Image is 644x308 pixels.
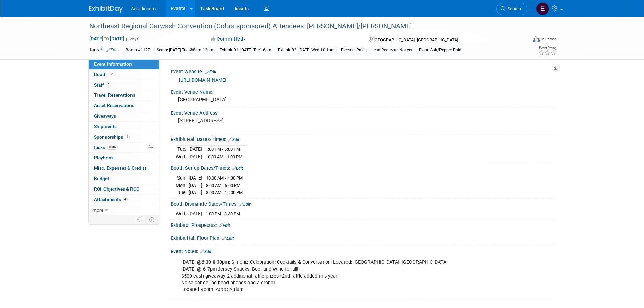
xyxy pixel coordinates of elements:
[200,249,211,254] a: Edit
[124,47,152,54] div: Booth #1127
[208,35,248,43] button: Committed
[369,47,414,54] div: Lead Retrieval: Not yet
[171,220,555,229] div: Exhibitor Prospectus:
[541,37,557,42] div: In-Person
[125,37,140,41] span: (3 days)
[89,163,159,173] a: Misc. Expenses & Credits
[176,210,188,217] td: Wed.
[219,223,230,228] a: Edit
[145,215,159,224] td: Toggle Event Tabs
[89,153,159,163] a: Playbook
[171,134,555,143] div: Exhibit Hall Dates/Times:
[89,90,159,100] a: Travel Reservations
[206,147,240,152] span: 1:00 PM - 6:00 PM
[228,137,239,142] a: Edit
[94,197,128,202] span: Attachments
[176,174,189,182] td: Sun.
[89,205,159,215] a: more
[206,211,240,216] span: 1:00 PM - 8:30 PM
[171,87,555,95] div: Event Venue Name:
[89,111,159,121] a: Giveaways
[89,174,159,184] a: Budget
[176,256,481,296] div: : Simoniz Celebration: Cocktails & Conversation, Located: [GEOGRAPHIC_DATA], [GEOGRAPHIC_DATA] 'J...
[89,59,159,69] a: Event Information
[206,175,243,181] span: 10:00 AM - 4:30 PM
[110,72,113,76] i: Booth reservation complete
[176,189,189,196] td: Tue.
[94,165,147,171] span: Misc. Expenses & Credits
[107,145,118,150] span: 100%
[179,77,226,83] a: [URL][DOMAIN_NAME]
[106,82,111,87] span: 2
[189,174,202,182] td: [DATE]
[93,145,118,150] span: Tasks
[103,36,110,41] span: to
[94,61,132,67] span: Event Information
[178,118,324,124] pre: [STREET_ADDRESS]
[89,101,159,111] a: Asset Reservations
[505,6,521,11] span: Search
[536,2,549,15] img: Elizabeth Martinez
[188,210,202,217] td: [DATE]
[205,70,216,74] a: Edit
[339,47,367,54] div: Electric: Paid
[171,163,555,172] div: Booth Set-up Dates/Times:
[374,37,458,42] span: [GEOGRAPHIC_DATA], [GEOGRAPHIC_DATA]
[232,166,243,171] a: Edit
[93,207,103,213] span: more
[89,195,159,205] a: Attachments4
[276,47,337,54] div: Exhibit D2: [DATE] Wed 10-1pm
[123,197,128,202] span: 4
[94,92,135,98] span: Travel Reservations
[89,132,159,142] a: Sponsorships1
[89,184,159,194] a: ROI, Objectives & ROO
[134,215,145,224] td: Personalize Event Tab Strip
[125,134,130,139] span: 1
[189,189,202,196] td: [DATE]
[89,122,159,132] a: Shipments
[176,95,550,105] div: [GEOGRAPHIC_DATA]
[533,36,540,42] img: Format-Inperson.png
[94,155,114,160] span: Playbook
[188,146,202,153] td: [DATE]
[94,72,115,77] span: Booth
[239,202,251,207] a: Edit
[188,153,202,160] td: [DATE]
[89,70,159,80] a: Booth
[87,20,517,32] div: Northeast Regional Carwash Convention (Cobra sponsored) Attendees: [PERSON_NAME]/[PERSON_NAME]
[189,182,202,189] td: [DATE]
[94,176,109,181] span: Budget
[222,236,234,241] a: Edit
[171,67,555,75] div: Event Website:
[89,80,159,90] a: Staff2
[94,103,134,108] span: Asset Reservations
[171,199,555,208] div: Booth Dismantle Dates/Times:
[89,35,124,42] span: [DATE] [DATE]
[94,186,139,192] span: ROI, Objectives & ROO
[89,143,159,153] a: Tasks100%
[94,82,111,88] span: Staff
[106,48,118,52] a: Edit
[176,153,188,160] td: Wed.
[176,146,188,153] td: Tue.
[94,134,130,140] span: Sponsorships
[171,108,555,116] div: Event Venue Address:
[206,190,243,195] span: 8:00 AM - 12:00 PM
[171,246,555,255] div: Event Notes:
[181,259,229,265] b: [DATE] @6:30-8:30pm
[176,182,189,189] td: Mon.
[181,266,217,272] b: [DATE] @ 6-7pm
[89,46,118,54] td: Tags
[538,46,556,50] div: Event Rating
[171,233,555,242] div: Exhibit Hall Floor Plan:
[89,6,123,13] img: ExhibitDay
[206,154,242,159] span: 10:00 AM - 1:00 PM
[218,47,273,54] div: Exhibit D1: [DATE] Tue1-6pm
[206,183,240,188] span: 8:00 AM - 6:00 PM
[487,35,557,45] div: Event Format
[94,113,116,119] span: Giveaways
[417,47,463,54] div: Floor: Salt/Pepper Paid
[131,6,156,11] span: Acradiocom
[154,47,215,54] div: Setup: [DATE] Tue @8am-12pm
[496,3,527,15] a: Search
